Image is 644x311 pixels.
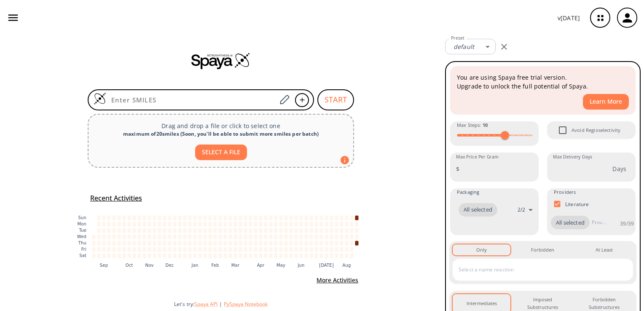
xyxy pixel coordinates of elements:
p: Drag and drop a file or click to select one [95,121,346,130]
p: You are using Spaya free trial version. Upgrade to unlock the full potential of Spaya. [457,73,629,91]
text: Feb [211,263,219,268]
button: Learn More [583,94,629,110]
h5: Recent Activities [90,194,142,203]
text: Thu [78,241,86,245]
button: SELECT A FILE [195,145,247,160]
text: Jun [297,263,304,268]
button: Only [453,244,510,255]
text: Sep [100,263,108,268]
text: Oct [126,263,133,268]
span: Max Steps : [457,121,488,129]
text: Sun [78,215,86,220]
span: All selected [551,219,590,227]
div: Intermediates [467,300,497,307]
g: x-axis tick label [100,263,351,268]
text: Sat [79,253,86,258]
g: cell [92,215,359,258]
span: Providers [554,188,576,196]
button: At Least [575,244,633,255]
text: Fri [81,247,86,252]
em: default [453,43,474,51]
button: Recent Activities [87,191,145,205]
text: Mar [231,263,240,268]
text: May [276,263,285,268]
input: Select a name reaction [456,263,617,276]
label: Preset [451,35,464,41]
text: Wed [77,234,86,239]
img: Spaya logo [191,52,250,69]
text: Nov [145,263,154,268]
div: Forbidden [531,246,554,254]
p: Literature [565,201,589,208]
text: Mon [77,222,86,226]
button: PySpaya Notebook [224,300,268,308]
label: Max Price Per Gram [456,154,499,160]
div: maximum of 20 smiles ( Soon, you'll be able to submit more smiles per batch ) [95,130,346,138]
text: Dec [166,263,174,268]
p: $ [456,164,459,173]
div: Only [476,246,487,254]
label: Max Delivery Days [553,154,592,160]
img: Logo Spaya [94,92,106,105]
p: 39 / 39 [620,220,634,227]
button: Spaya API [194,300,217,308]
text: Apr [257,263,265,268]
strong: 10 [483,122,488,128]
div: Let's try: [174,300,438,308]
span: Packaging [457,188,479,196]
button: Forbidden [514,244,572,255]
span: | [217,300,224,308]
button: START [317,89,354,110]
p: Days [612,164,626,173]
text: Tue [78,228,86,233]
span: Avoid Regioselectivity [572,126,620,134]
text: [DATE] [319,263,334,268]
div: At Least [596,246,613,254]
p: v [DATE] [558,13,580,22]
span: All selected [459,206,497,214]
p: 2 / 2 [518,206,525,213]
span: Avoid Regioselectivity [554,121,572,139]
text: Aug [343,263,351,268]
input: Provider name [590,216,608,229]
g: y-axis tick label [77,215,86,258]
input: Enter SMILES [106,96,276,104]
button: More Activities [313,273,362,288]
text: Jan [191,263,199,268]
